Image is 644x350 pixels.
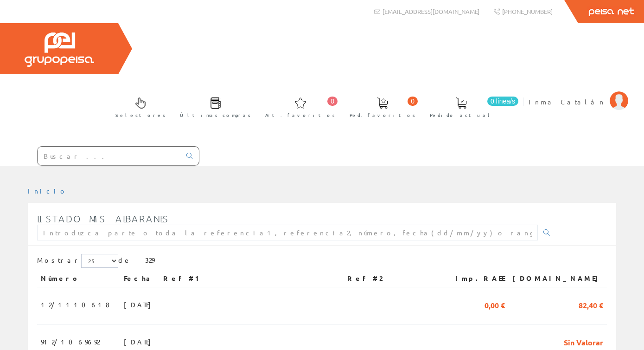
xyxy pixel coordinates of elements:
span: Selectores [115,110,166,120]
span: Ped. favoritos [350,110,415,120]
span: 0 [327,97,338,106]
select: Mostrar [81,254,118,268]
span: 912/1069692 [41,334,100,350]
div: de 329 [37,254,607,270]
th: Ref #2 [344,270,439,287]
span: Art. favoritos [265,110,335,120]
input: Buscar ... [38,147,181,165]
input: Introduzca parte o toda la referencia1, referencia2, número, fecha(dd/mm/yy) o rango de fechas(dd... [37,225,538,240]
span: [DATE] [124,334,156,350]
span: Últimas compras [180,110,251,120]
span: 0,00 € [485,297,505,312]
span: Pedido actual [430,110,493,120]
th: Número [37,270,120,287]
span: [DATE] [124,297,156,312]
span: [PHONE_NUMBER] [502,7,553,15]
th: Fecha [120,270,159,287]
span: Sin Valorar [564,334,603,350]
span: Listado mis albaranes [37,213,169,224]
a: Selectores [106,90,170,123]
label: Mostrar [37,254,118,268]
th: Ref #1 [159,270,344,287]
a: Últimas compras [171,90,255,123]
span: 0 [408,97,418,106]
a: Inma Catalán [529,90,628,98]
span: Inma Catalán [529,97,605,106]
img: Grupo Peisa [25,32,94,67]
span: [EMAIL_ADDRESS][DOMAIN_NAME] [383,7,479,15]
a: Inicio [28,187,67,195]
span: 12/1110618 [41,297,109,312]
th: [DOMAIN_NAME] [509,270,607,287]
span: 82,40 € [579,297,603,312]
th: Imp.RAEE [439,270,509,287]
span: 0 línea/s [487,97,518,106]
